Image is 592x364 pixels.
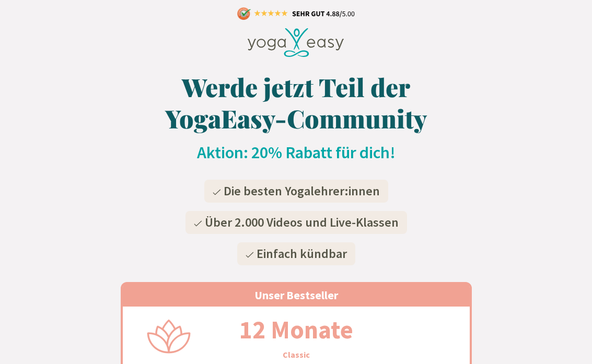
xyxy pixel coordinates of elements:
h2: 12 Monate [214,311,378,348]
h1: Werde jetzt Teil der YogaEasy-Community [121,71,472,134]
h3: Classic [283,348,310,361]
span: Einfach kündbar [257,245,347,262]
span: Unser Bestseller [254,288,338,302]
span: Über 2.000 Videos und Live-Klassen [205,214,399,230]
span: Die besten Yogalehrer:innen [224,183,380,199]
